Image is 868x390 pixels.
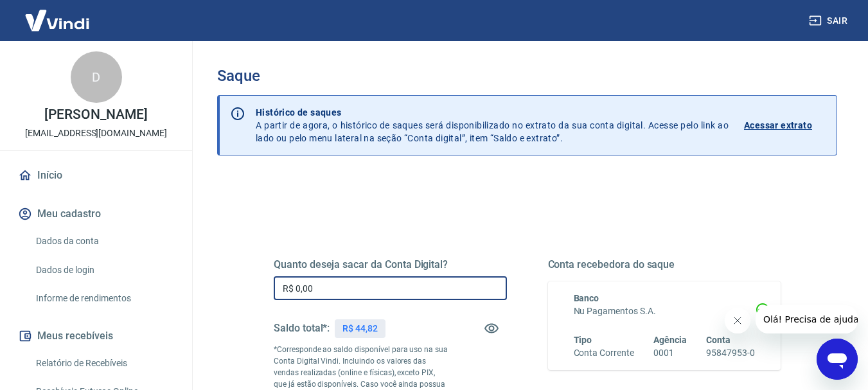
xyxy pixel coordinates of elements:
[817,339,858,380] iframe: Botão para abrir a janela de mensagens
[725,308,750,333] iframe: Fechar mensagem
[706,335,731,345] span: Conta
[15,322,177,350] button: Meus recebíveis
[71,51,122,103] div: D
[15,1,99,40] img: Vindi
[744,119,812,132] p: Acessar extrato
[706,346,755,360] h6: 95847953-0
[744,106,826,145] a: Acessar extrato
[256,106,729,119] p: Histórico de saques
[806,9,853,33] button: Sair
[31,350,177,377] a: Relatório de Recebíveis
[15,161,177,190] a: Início
[8,9,108,19] span: Olá! Precisa de ajuda?
[31,285,177,312] a: Informe de rendimentos
[31,257,177,283] a: Dados de login
[15,200,177,228] button: Meu cadastro
[574,305,756,318] h6: Nu Pagamentos S.A.
[31,228,177,254] a: Dados da conta
[653,335,687,345] span: Agência
[756,305,858,333] iframe: Mensagem da empresa
[274,258,507,271] h5: Quanto deseja sacar da Conta Digital?
[274,322,330,335] h5: Saldo total*:
[44,108,147,121] p: [PERSON_NAME]
[217,67,837,85] h3: Saque
[653,346,687,360] h6: 0001
[574,293,599,303] span: Banco
[342,322,378,335] p: R$ 44,82
[256,106,729,145] p: A partir de agora, o histórico de saques será disponibilizado no extrato da sua conta digital. Ac...
[548,258,781,271] h5: Conta recebedora do saque
[25,127,167,140] p: [EMAIL_ADDRESS][DOMAIN_NAME]
[574,346,634,360] h6: Conta Corrente
[574,335,592,345] span: Tipo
